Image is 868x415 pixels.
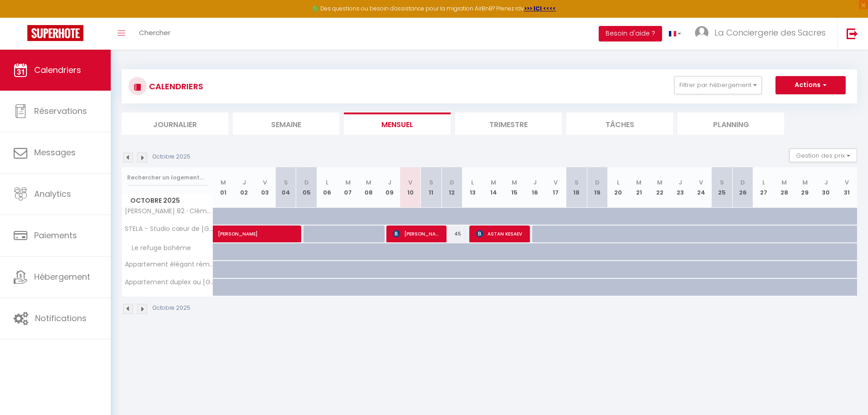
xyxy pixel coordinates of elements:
[234,167,255,208] th: 02
[344,113,451,135] li: Mensuel
[275,167,296,208] th: 04
[678,178,682,187] abbr: J
[393,225,442,242] span: [PERSON_NAME]
[695,26,709,40] img: ...
[263,178,267,187] abbr: V
[732,167,753,208] th: 26
[450,178,454,187] abbr: D
[524,167,545,208] th: 16
[34,188,71,200] span: Analytics
[740,178,745,187] abbr: D
[599,26,662,41] button: Besoin d'aide ?
[714,27,826,38] span: La Conciergerie des Sacres
[789,149,857,162] button: Gestion des prix
[27,25,83,41] img: Super Booking
[379,167,400,208] th: 09
[455,113,562,135] li: Trimestre
[504,167,525,208] th: 15
[462,167,483,208] th: 13
[213,225,234,243] a: [PERSON_NAME]
[421,167,442,208] th: 11
[34,271,90,282] span: Hébergement
[628,167,649,208] th: 21
[400,167,421,208] th: 10
[34,64,81,76] span: Calendriers
[608,167,629,208] th: 20
[491,178,496,187] abbr: M
[471,178,474,187] abbr: L
[218,220,302,238] span: [PERSON_NAME]
[566,113,673,135] li: Tâches
[122,194,213,207] span: Octobre 2025
[587,167,608,208] th: 19
[366,178,371,187] abbr: M
[284,178,288,187] abbr: S
[670,167,691,208] th: 23
[476,225,525,242] span: ASTAN KESAEV
[255,167,276,208] th: 03
[359,167,380,208] th: 08
[326,178,329,187] abbr: L
[688,18,837,50] a: ... La Conciergerie des Sacres
[824,178,828,187] abbr: J
[442,225,462,242] div: 45
[524,5,556,12] a: >>> ICI <<<<
[649,167,670,208] th: 22
[816,167,837,208] th: 30
[34,230,77,241] span: Paiements
[802,178,808,187] abbr: M
[213,167,234,208] th: 01
[442,167,462,208] th: 12
[483,167,504,208] th: 14
[123,208,215,215] span: [PERSON_NAME] 82 · Clémenceau charme de l'ancien
[554,178,558,187] abbr: V
[845,178,849,187] abbr: V
[242,178,246,187] abbr: J
[691,167,712,208] th: 24
[762,178,765,187] abbr: L
[122,113,228,135] li: Journalier
[221,178,226,187] abbr: M
[34,147,76,158] span: Messages
[35,313,87,324] span: Notifications
[34,105,87,117] span: Réservations
[123,243,193,253] span: Le refuge bohème
[153,153,190,161] p: Octobre 2025
[781,178,787,187] abbr: M
[575,178,579,187] abbr: S
[233,113,339,135] li: Semaine
[774,167,795,208] th: 28
[123,225,215,232] span: STELA - Studio cœur de [GEOGRAPHIC_DATA]
[512,178,517,187] abbr: M
[657,178,663,187] abbr: M
[636,178,642,187] abbr: M
[753,167,774,208] th: 27
[712,167,733,208] th: 25
[595,178,600,187] abbr: D
[699,178,703,187] abbr: V
[836,167,857,208] th: 31
[338,167,359,208] th: 07
[617,178,620,187] abbr: L
[388,178,391,187] abbr: J
[678,113,784,135] li: Planning
[720,178,724,187] abbr: S
[545,167,566,208] th: 17
[296,167,317,208] th: 05
[132,18,177,50] a: Chercher
[408,178,412,187] abbr: V
[127,169,208,186] input: Rechercher un logement...
[429,178,433,187] abbr: S
[533,178,537,187] abbr: J
[123,279,215,286] span: Appartement duplex au [GEOGRAPHIC_DATA]
[674,76,762,94] button: Filtrer par hébergement
[317,167,338,208] th: 06
[139,28,170,37] span: Chercher
[847,28,858,39] img: logout
[147,76,203,97] h3: CALENDRIERS
[795,167,816,208] th: 29
[123,261,215,268] span: Appartement élégant rémois
[345,178,351,187] abbr: M
[776,76,846,94] button: Actions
